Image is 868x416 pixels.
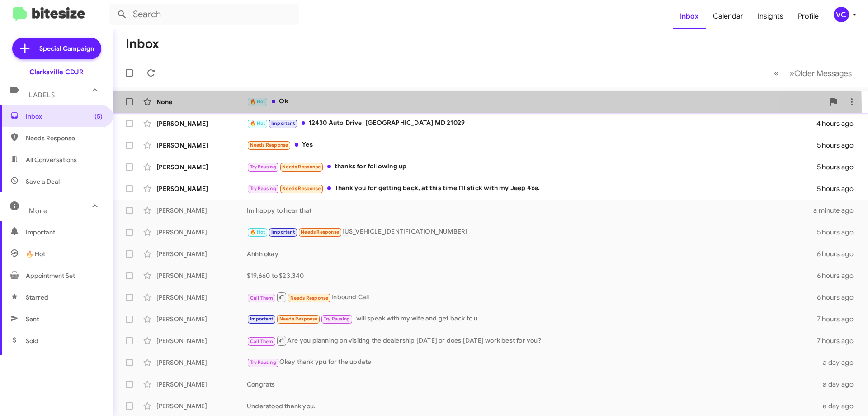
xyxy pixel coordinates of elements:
[769,64,784,82] button: Previous
[279,316,318,322] span: Needs Response
[156,271,247,280] div: [PERSON_NAME]
[109,4,299,25] input: Search
[247,162,817,172] div: thanks for following up
[817,358,861,367] div: a day ago
[817,228,861,237] div: 5 hours ago
[247,206,813,215] div: Im happy to hear that
[126,37,159,51] h1: Inbox
[817,271,861,280] div: 6 hours ago
[250,186,276,191] span: Try Pausing
[791,3,826,29] a: Profile
[156,184,247,193] div: [PERSON_NAME]
[817,336,861,345] div: 7 hours ago
[26,134,103,143] span: Needs Response
[26,293,48,302] span: Starred
[26,249,45,258] span: 🔥 Hot
[156,293,247,302] div: [PERSON_NAME]
[250,120,265,126] span: 🔥 Hot
[156,380,247,389] div: [PERSON_NAME]
[271,120,295,126] span: Important
[673,3,706,29] a: Inbox
[324,316,350,322] span: Try Pausing
[247,271,817,280] div: $19,660 to $23,340
[817,402,861,411] div: a day ago
[26,336,38,345] span: Sold
[834,7,849,22] div: VC
[250,142,288,148] span: Needs Response
[250,164,276,170] span: Try Pausing
[250,295,274,301] span: Call Them
[816,119,861,128] div: 4 hours ago
[817,249,861,258] div: 6 hours ago
[826,7,858,22] button: VC
[247,227,817,237] div: [US_VEHICLE_IDENTIFICATION_NUMBER]
[271,229,295,235] span: Important
[26,315,39,324] span: Sent
[247,183,817,194] div: Thank you for getting back, at this time I'll stick with my Jeep 4xe.
[750,3,791,29] a: Insights
[247,314,817,324] div: I will speak with my wife and get back to u
[794,68,852,78] span: Older Messages
[813,206,861,215] div: a minute ago
[156,358,247,367] div: [PERSON_NAME]
[26,155,77,164] span: All Conversations
[156,315,247,324] div: [PERSON_NAME]
[156,141,247,150] div: [PERSON_NAME]
[29,67,84,77] div: Clarksville CDJR
[784,64,857,82] button: Next
[156,228,247,237] div: [PERSON_NAME]
[817,315,861,324] div: 7 hours ago
[29,91,55,99] span: Labels
[247,335,817,346] div: Are you planning on visiting the dealership [DATE] or does [DATE] work best for you?
[156,119,247,128] div: [PERSON_NAME]
[250,359,276,365] span: Try Pausing
[26,271,75,280] span: Appointment Set
[247,402,817,411] div: Understood thank you.
[156,402,247,411] div: [PERSON_NAME]
[250,339,274,344] span: Call Them
[26,228,103,237] span: Important
[817,380,861,389] div: a day ago
[156,336,247,345] div: [PERSON_NAME]
[250,229,265,235] span: 🔥 Hot
[817,163,861,172] div: 5 hours ago
[250,316,274,322] span: Important
[817,141,861,150] div: 5 hours ago
[247,118,816,129] div: 12430 Auto Drive. [GEOGRAPHIC_DATA] MD 21029
[156,163,247,172] div: [PERSON_NAME]
[789,67,794,79] span: »
[247,380,817,389] div: Congrats
[39,44,94,53] span: Special Campaign
[29,207,47,215] span: More
[282,164,321,170] span: Needs Response
[156,249,247,258] div: [PERSON_NAME]
[12,38,101,59] a: Special Campaign
[247,96,825,107] div: Ok
[26,112,103,121] span: Inbox
[26,177,60,186] span: Save a Deal
[817,293,861,302] div: 6 hours ago
[301,229,339,235] span: Needs Response
[282,186,321,191] span: Needs Response
[156,97,247,106] div: None
[290,295,329,301] span: Needs Response
[247,249,817,258] div: Ahhh okay
[250,99,265,105] span: 🔥 Hot
[156,206,247,215] div: [PERSON_NAME]
[817,184,861,193] div: 5 hours ago
[769,64,857,82] nav: Page navigation example
[247,140,817,150] div: Yes
[247,292,817,303] div: Inbound Call
[774,67,779,79] span: «
[247,357,817,368] div: Okay thank ypu for the update
[706,3,750,29] a: Calendar
[94,112,103,121] span: (5)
